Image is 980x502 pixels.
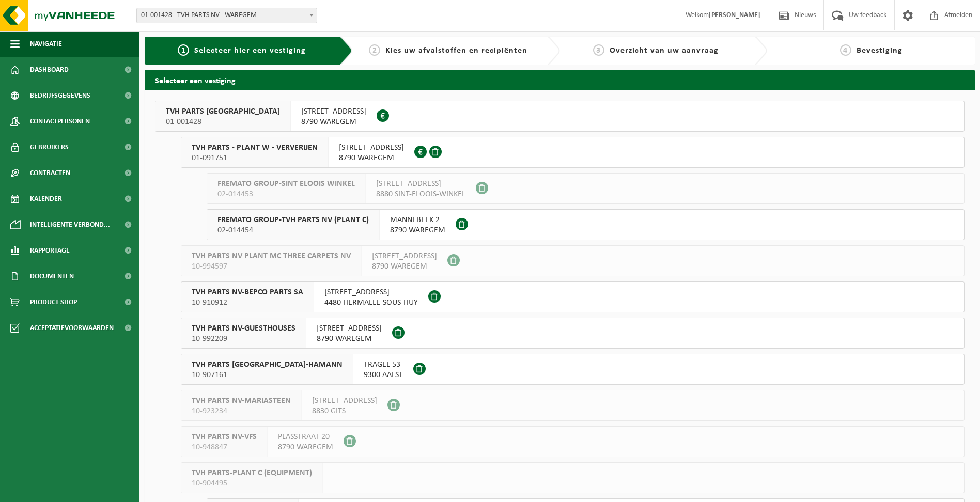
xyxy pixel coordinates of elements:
span: 8790 WAREGEM [278,442,333,452]
span: Kies uw afvalstoffen en recipiënten [385,46,527,55]
span: Product Shop [30,289,77,315]
span: 3 [593,44,604,56]
span: 8790 WAREGEM [390,225,445,236]
span: Acceptatievoorwaarden [30,315,114,341]
span: TRAGEL 53 [364,359,403,370]
span: 10-923234 [192,406,291,416]
span: TVH PARTS-PLANT C (EQUIPMENT) [192,468,312,478]
span: MANNEBEEK 2 [390,215,445,225]
span: [STREET_ADDRESS] [317,323,382,334]
span: Rapportage [30,238,70,263]
span: 01-001428 - TVH PARTS NV - WAREGEM [136,8,317,23]
button: FREMATO GROUP-TVH PARTS NV (PLANT C) 02-014454 MANNEBEEK 28790 WAREGEM [207,209,965,240]
span: 02-014454 [217,225,369,236]
span: 10-907161 [192,370,343,380]
span: [STREET_ADDRESS] [376,179,465,189]
span: Selecteer hier een vestiging [194,46,306,55]
span: 10-948847 [192,442,257,452]
span: 8790 WAREGEM [339,153,404,163]
span: [STREET_ADDRESS] [372,251,437,261]
span: 02-014453 [217,189,355,199]
span: 4480 HERMALLE-SOUS-HUY [324,297,418,308]
span: FREMATO GROUP-TVH PARTS NV (PLANT C) [217,215,369,225]
button: TVH PARTS NV-GUESTHOUSES 10-992209 [STREET_ADDRESS]8790 WAREGEM [181,318,965,349]
span: 8790 WAREGEM [301,117,366,127]
span: TVH PARTS NV PLANT MC THREE CARPETS NV [192,251,351,261]
span: TVH PARTS NV-GUESTHOUSES [192,323,295,334]
span: TVH PARTS NV-BEPCO PARTS SA [192,287,303,297]
span: 10-904495 [192,478,312,489]
span: 8880 SINT-ELOOIS-WINKEL [376,189,465,199]
button: TVH PARTS NV-BEPCO PARTS SA 10-910912 [STREET_ADDRESS]4480 HERMALLE-SOUS-HUY [181,281,965,312]
span: Gebruikers [30,134,69,160]
span: 2 [369,44,380,56]
span: Kalender [30,186,62,212]
span: TVH PARTS [GEOGRAPHIC_DATA]-HAMANN [192,359,343,370]
h2: Selecteer een vestiging [145,70,975,90]
span: Contactpersonen [30,108,90,134]
span: 4 [840,44,851,56]
span: Contracten [30,160,70,186]
button: TVH PARTS - PLANT W - VERVERIJEN 01-091751 [STREET_ADDRESS]8790 WAREGEM [181,137,965,168]
span: 10-994597 [192,261,351,272]
span: TVH PARTS NV-MARIASTEEN [192,396,291,406]
span: Navigatie [30,31,62,57]
span: 9300 AALST [364,370,403,380]
button: TVH PARTS [GEOGRAPHIC_DATA]-HAMANN 10-907161 TRAGEL 539300 AALST [181,354,965,385]
span: Bedrijfsgegevens [30,83,90,108]
span: 01-001428 [166,117,280,127]
span: 01-091751 [192,153,318,163]
span: Intelligente verbond... [30,212,110,238]
span: TVH PARTS - PLANT W - VERVERIJEN [192,143,318,153]
span: 1 [178,44,189,56]
span: 10-910912 [192,297,303,308]
span: TVH PARTS [GEOGRAPHIC_DATA] [166,106,280,117]
span: 8790 WAREGEM [317,334,382,344]
span: Dashboard [30,57,69,83]
span: [STREET_ADDRESS] [339,143,404,153]
span: [STREET_ADDRESS] [312,396,377,406]
span: 01-001428 - TVH PARTS NV - WAREGEM [137,8,317,23]
button: TVH PARTS [GEOGRAPHIC_DATA] 01-001428 [STREET_ADDRESS]8790 WAREGEM [155,101,965,132]
span: [STREET_ADDRESS] [301,106,366,117]
span: 10-992209 [192,334,295,344]
span: 8830 GITS [312,406,377,416]
span: [STREET_ADDRESS] [324,287,418,297]
span: Documenten [30,263,74,289]
span: FREMATO GROUP-SINT ELOOIS WINKEL [217,179,355,189]
span: 8790 WAREGEM [372,261,437,272]
span: Overzicht van uw aanvraag [610,46,719,55]
span: TVH PARTS NV-VFS [192,432,257,442]
span: PLASSTRAAT 20 [278,432,333,442]
span: Bevestiging [857,46,903,55]
strong: [PERSON_NAME] [709,11,760,19]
